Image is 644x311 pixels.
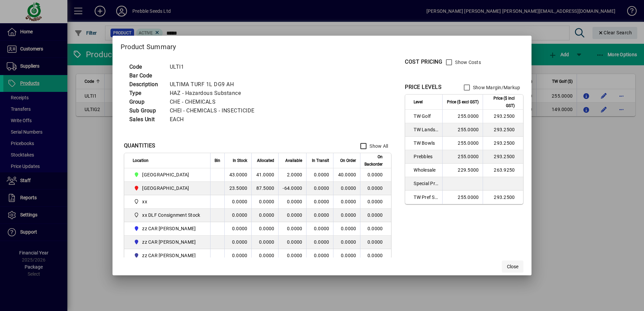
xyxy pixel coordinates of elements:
td: 0.0000 [278,249,306,263]
td: 87.5000 [251,182,278,195]
span: Special Price [414,180,438,187]
span: zz CAR CRAIG G [133,251,203,260]
span: Allocated [257,157,274,164]
h2: Product Summary [112,36,532,55]
span: [GEOGRAPHIC_DATA] [142,185,189,192]
button: Close [502,261,523,273]
span: 0.0000 [341,185,356,191]
td: 293.2500 [483,150,523,164]
span: Level [414,98,423,106]
td: 0.0000 [224,249,251,263]
span: TW Landscaper [414,126,438,133]
td: EACH [166,115,263,124]
span: zz CAR [PERSON_NAME] [142,252,196,259]
span: 0.0000 [341,212,356,218]
span: Available [285,157,302,164]
span: In Stock [233,157,247,164]
td: Bar Code [126,71,166,80]
span: 0.0000 [341,253,356,258]
span: 0.0000 [341,239,356,245]
td: Type [126,89,166,98]
td: 0.0000 [224,222,251,236]
span: xx [133,198,203,206]
td: Sales Unit [126,115,166,124]
td: 293.2500 [483,137,523,150]
td: 0.0000 [360,195,391,209]
label: Show Costs [454,59,481,66]
span: On Order [340,157,356,164]
span: 0.0000 [314,212,329,218]
td: 43.0000 [224,168,251,182]
span: 0.0000 [314,226,329,231]
span: zz CAR CRAIG B [133,238,203,246]
td: 0.0000 [360,168,391,182]
label: Show All [368,143,388,149]
span: On Backorder [364,153,383,168]
td: 0.0000 [360,222,391,236]
span: PALMERSTON NORTH [133,184,203,192]
td: 0.0000 [360,249,391,263]
td: 255.0000 [442,137,483,150]
td: 255.0000 [442,150,483,164]
td: 2.0000 [278,168,306,182]
span: zz CAR [PERSON_NAME] [142,225,196,232]
span: Price ($ incl GST) [487,95,515,109]
span: TW Pref Sup [414,194,438,201]
span: Location [133,157,149,164]
span: zz CAR CARL [133,224,203,233]
td: 0.0000 [251,236,278,249]
td: 0.0000 [224,195,251,209]
td: 255.0000 [442,191,483,204]
td: 0.0000 [278,195,306,209]
td: 0.0000 [251,195,278,209]
td: Group [126,98,166,106]
td: 0.0000 [360,182,391,195]
td: 293.2500 [483,123,523,137]
td: CHE - CHEMICALS [166,98,263,106]
td: ULTIMA TURF 1L DG9 AH [166,80,263,89]
span: In Transit [312,157,329,164]
span: 0.0000 [341,199,356,204]
td: Code [126,63,166,71]
td: 293.2500 [483,191,523,204]
td: 0.0000 [224,236,251,249]
td: HAZ - Hazardous Substance [166,89,263,98]
td: 263.9250 [483,164,523,177]
td: 0.0000 [251,222,278,236]
div: QUANTITIES [124,142,156,150]
div: COST PRICING [405,58,442,66]
td: 0.0000 [360,209,391,222]
label: Show Margin/Markup [472,84,520,91]
td: Description [126,80,166,89]
span: TW Bowls [414,140,438,146]
span: [GEOGRAPHIC_DATA] [142,171,189,178]
td: -64.0000 [278,182,306,195]
span: Close [507,263,518,270]
td: 0.0000 [278,222,306,236]
span: 0.0000 [314,185,329,191]
span: Bin [215,157,220,164]
td: 0.0000 [360,236,391,249]
span: CHRISTCHURCH [133,171,203,179]
td: 255.0000 [442,123,483,137]
td: 0.0000 [251,249,278,263]
span: xx DLF Consignment Stock [133,211,203,219]
span: TW Golf [414,113,438,119]
td: CHEI - CHEMICALS - INSECTICIDE [166,106,263,115]
span: 0.0000 [314,239,329,245]
span: xx DLF Consignment Stock [142,212,200,218]
td: 0.0000 [251,209,278,222]
span: 0.0000 [314,253,329,258]
td: 23.5000 [224,182,251,195]
span: 0.0000 [341,226,356,231]
td: ULTI1 [166,63,263,71]
span: 0.0000 [314,172,329,177]
span: zz CAR [PERSON_NAME] [142,239,196,245]
span: Prebbles [414,153,438,160]
td: 41.0000 [251,168,278,182]
td: 0.0000 [278,236,306,249]
td: Sub Group [126,106,166,115]
td: 0.0000 [224,209,251,222]
span: 40.0000 [338,172,356,177]
span: Wholesale [414,167,438,173]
